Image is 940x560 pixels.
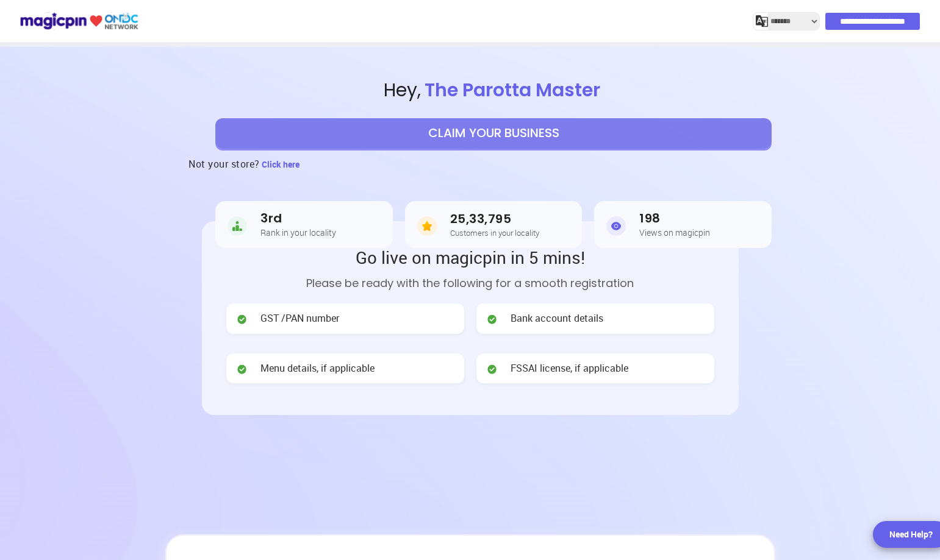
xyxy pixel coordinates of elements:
[228,214,247,238] img: Rank
[511,361,628,375] span: FSSAI license, if applicable
[756,15,768,27] img: j2MGCQAAAABJRU5ErkJggg==
[47,77,940,104] span: Hey ,
[450,212,539,226] h3: 25,33,795
[421,77,604,103] span: The Parotta Master
[262,158,300,170] span: Click here
[260,311,339,325] span: GST /PAN number
[606,214,626,238] img: Views
[226,275,714,291] p: Please be ready with the following for a smooth registration
[639,228,710,237] h5: Views on magicpin
[486,313,498,325] img: check
[20,10,138,32] img: ondc-logo-new-small.8a59708e.svg
[417,214,437,238] img: Customers
[236,363,248,375] img: check
[889,528,933,541] div: Need Help?
[260,211,336,225] h3: 3rd
[450,229,539,237] h5: Customers in your locality
[215,118,772,149] button: CLAIM YOUR BUSINESS
[511,311,603,325] span: Bank account details
[260,361,375,375] span: Menu details, if applicable
[486,363,498,375] img: check
[260,228,336,237] h5: Rank in your locality
[236,313,248,325] img: check
[226,246,714,269] h2: Go live on magicpin in 5 mins!
[639,211,710,225] h3: 198
[188,149,260,179] h3: Not your store?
